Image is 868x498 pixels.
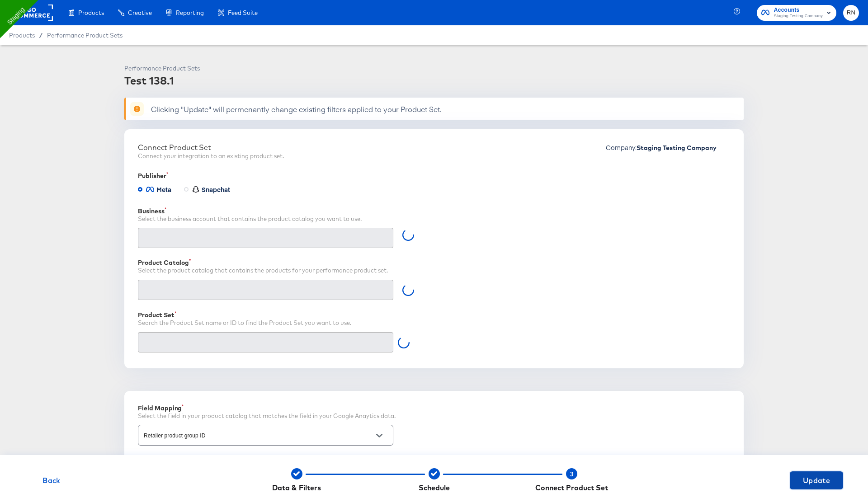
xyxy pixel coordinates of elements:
div: Performance Product Sets [124,64,200,73]
div: Search the Product Set name or ID to find the Product Set you want to use. [138,319,730,327]
button: RN [843,5,859,21]
div: Staging Testing Company [637,144,730,151]
div: Connect Product Set [138,143,284,152]
span: Schedule [419,483,450,492]
span: 3 [570,470,573,478]
span: RN [847,8,855,18]
span: Feed Suite [228,9,258,16]
div: Select the product catalog that contains the products for your performance product set. [138,266,730,275]
div: Connect your integration to an existing product set. [138,152,284,160]
div: Company: [606,143,730,163]
span: Creative [128,9,152,16]
span: Staging Testing Company [774,13,823,20]
b: Meta [156,185,171,194]
a: Performance Product Sets [47,32,123,39]
div: Publisher [138,172,730,179]
div: Select the business account that contains the product catalog you want to use. [138,215,730,223]
div: Business [138,207,730,215]
span: Products [9,32,35,39]
span: Update [793,474,840,487]
span: Products [78,9,104,16]
span: Reporting [176,9,204,16]
div: Product Set [138,311,730,319]
div: Product Catalog [138,259,730,266]
button: Open [373,429,386,442]
span: Data & Filters [272,483,321,492]
button: Update [790,471,843,489]
button: AccountsStaging Testing Company [757,5,836,21]
div: Select the field in your product catalog that matches the field in your Google Anaytics data. [138,412,396,420]
span: Back [28,474,75,487]
b: Snapchat [202,185,230,194]
div: Clicking "Update" will permenantly change existing filters applied to your Product Set. [151,104,441,113]
button: Back [25,474,78,487]
span: Connect Product Set [535,483,608,492]
div: Field Mapping [138,404,396,412]
span: Accounts [774,5,823,15]
span: / [35,32,47,39]
div: Test 138.1 [124,73,200,88]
